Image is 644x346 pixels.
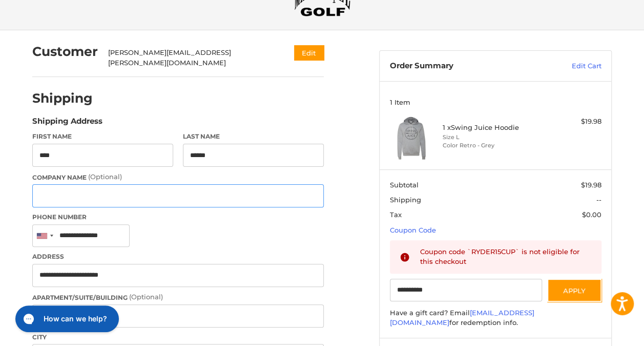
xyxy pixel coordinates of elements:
h4: 1 x Swing Juice Hoodie [443,123,546,131]
label: Last Name [183,132,324,141]
a: Edit Cart [534,61,601,71]
label: Address [32,252,324,261]
h3: Order Summary [390,61,534,71]
span: $19.98 [581,181,601,189]
h2: Customer [32,44,98,60]
small: (Optional) [129,293,163,301]
span: Subtotal [390,181,419,189]
span: Tax [390,210,402,219]
input: Gift Certificate or Coupon Code [390,279,543,302]
label: First Name [32,132,173,141]
div: [PERSON_NAME][EMAIL_ADDRESS][PERSON_NAME][DOMAIN_NAME] [108,48,275,68]
div: United States: +1 [33,225,56,247]
label: Company Name [32,172,324,182]
label: City [32,333,324,342]
label: Phone Number [32,213,324,222]
div: $19.98 [548,117,601,127]
li: Size L [443,133,546,142]
small: (Optional) [88,172,122,181]
h3: 1 Item [390,98,601,106]
label: Apartment/Suite/Building [32,292,324,302]
button: Edit [294,45,324,60]
span: Shipping [390,196,421,204]
button: Apply [547,279,601,302]
legend: Shipping Address [32,116,102,132]
li: Color Retro - Grey [443,141,546,150]
div: Have a gift card? Email for redemption info. [390,308,601,328]
div: Coupon code `RYDER15CUP` is not eligible for this checkout [420,247,591,267]
h2: Shipping [32,90,93,106]
iframe: Gorgias live chat messenger [10,302,122,336]
a: Coupon Code [390,226,436,234]
span: -- [596,196,601,204]
span: $0.00 [582,210,601,219]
